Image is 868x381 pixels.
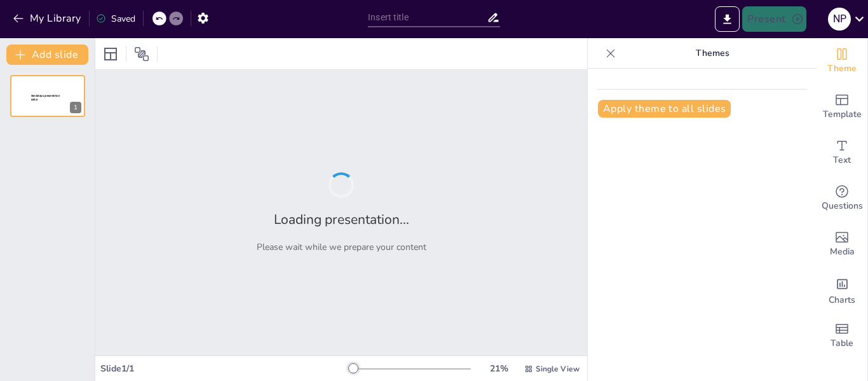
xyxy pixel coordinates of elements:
button: Add slide [6,45,88,65]
span: Charts [829,293,855,307]
span: Template [823,107,862,121]
button: My Library [10,8,86,29]
button: Export to PowerPoint [715,6,740,32]
div: Get real-time input from your audience [817,176,867,221]
div: Layout [100,44,121,64]
span: Text [833,153,851,167]
span: Position [134,46,149,62]
div: Add a table [817,313,867,359]
span: Table [831,336,853,350]
div: Add ready made slides [817,84,867,130]
div: Slide 1 / 1 [100,363,349,375]
div: 21 % [484,363,514,375]
div: Add text boxes [817,130,867,176]
span: Questions [822,199,863,213]
div: N P [828,8,851,31]
div: Add images, graphics, shapes or video [817,221,867,267]
p: Please wait while we prepare your content [257,241,426,253]
div: Saved [96,13,135,25]
div: Add charts and graphs [817,267,867,313]
div: Change the overall theme [817,38,867,84]
span: Media [830,245,855,259]
button: N P [828,6,851,32]
span: Single View [536,364,580,374]
div: 1 [10,75,85,117]
span: Sendsteps presentation editor [31,94,60,101]
p: Themes [621,38,804,69]
h2: Loading presentation... [274,211,409,228]
button: Present [742,6,806,32]
input: Insert title [368,8,487,27]
div: 1 [70,102,81,113]
span: Theme [827,62,857,76]
button: Apply theme to all slides [598,100,731,118]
